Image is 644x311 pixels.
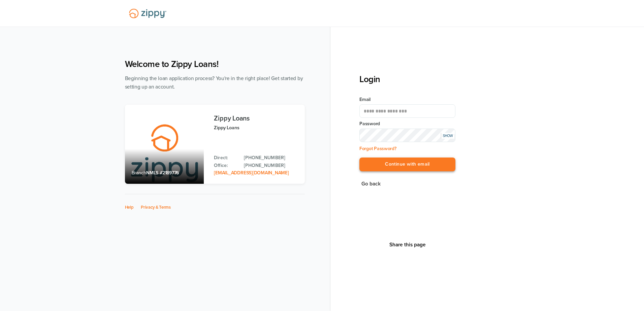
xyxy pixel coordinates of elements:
a: Office Phone: 512-975-2947 [244,162,298,169]
p: Direct: [214,154,237,162]
a: Privacy & Terms [141,205,171,210]
div: SHOW [441,133,454,139]
input: Input Password [359,129,455,142]
a: Email Address: zippyguide@zippymh.com [214,170,289,176]
h3: Login [359,74,455,84]
a: Forgot Password? [359,146,396,151]
button: Go back [359,179,383,188]
a: Help [125,205,134,210]
a: Direct Phone: 512-975-2947 [244,154,298,162]
p: Office: [214,162,237,169]
span: Beginning the loan application process? You're in the right place! Get started by setting up an a... [125,75,303,90]
h1: Welcome to Zippy Loans! [125,59,305,69]
span: NMLS #2189776 [146,170,179,176]
p: Zippy Loans [214,124,298,132]
span: Branch [132,170,147,176]
label: Password [359,120,455,127]
button: Share This Page [387,241,428,248]
input: Email Address [359,104,455,118]
button: Continue with email [359,158,455,171]
h3: Zippy Loans [214,115,298,122]
img: Lender Logo [125,6,170,21]
label: Email [359,96,455,103]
